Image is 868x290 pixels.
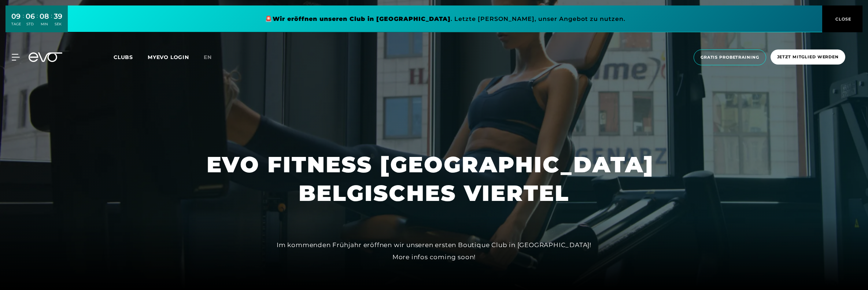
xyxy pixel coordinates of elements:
[11,22,21,27] div: TAGE
[26,22,35,27] div: STD
[54,11,62,22] div: 39
[37,12,38,31] div: :
[26,11,35,22] div: 06
[701,54,759,60] span: Gratis Probetraining
[114,54,133,60] span: Clubs
[207,150,662,208] h1: EVO FITNESS [GEOGRAPHIC_DATA] BELGISCHES VIERTEL
[148,54,189,60] a: MYEVO LOGIN
[834,16,852,22] span: CLOSE
[11,11,21,22] div: 09
[822,5,863,32] button: CLOSE
[114,54,148,60] a: Clubs
[40,22,49,27] div: MIN
[768,49,847,65] a: Jetzt Mitglied werden
[23,12,24,31] div: :
[40,11,49,22] div: 08
[777,54,839,60] span: Jetzt Mitglied werden
[54,22,62,27] div: SEK
[204,54,212,60] span: en
[691,49,768,65] a: Gratis Probetraining
[204,53,221,62] a: en
[269,239,599,263] div: Im kommenden Frühjahr eröffnen wir unseren ersten Boutique Club in [GEOGRAPHIC_DATA]! More infos ...
[51,12,52,31] div: :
